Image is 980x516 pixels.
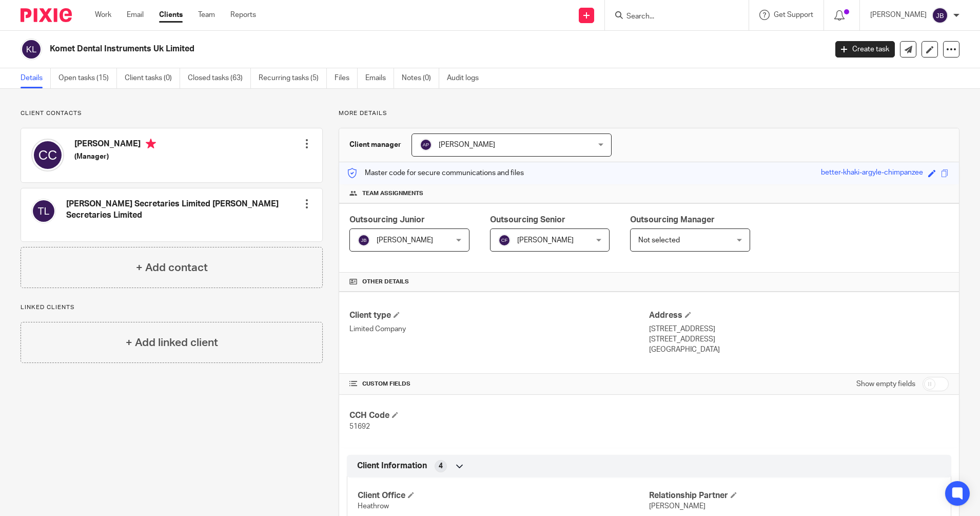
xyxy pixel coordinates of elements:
[259,68,327,88] a: Recurring tasks (5)
[774,11,813,18] span: Get Support
[230,10,256,20] a: Reports
[490,216,565,224] span: Outsourcing Senior
[835,41,895,58] a: Create task
[377,237,433,244] span: [PERSON_NAME]
[856,379,915,389] label: Show empty fields
[821,167,923,179] div: better-khaki-argyle-chimpanzee
[126,335,218,351] h4: + Add linked client
[136,260,208,276] h4: + Add contact
[349,380,649,388] h4: CUSTOM FIELDS
[74,151,156,162] h5: (Manager)
[649,345,949,355] p: [GEOGRAPHIC_DATA]
[21,68,51,88] a: Details
[21,109,323,118] p: Client contacts
[420,139,432,151] img: svg%3E
[127,10,144,20] a: Email
[159,10,183,20] a: Clients
[335,68,358,88] a: Files
[870,10,927,20] p: [PERSON_NAME]
[649,490,940,501] h4: Relationship Partner
[439,141,495,148] span: [PERSON_NAME]
[365,68,394,88] a: Emails
[625,12,718,22] input: Search
[50,44,666,54] h2: Komet Dental Instruments Uk Limited
[339,109,959,118] p: More details
[358,490,649,501] h4: Client Office
[362,189,423,198] span: Team assignments
[649,334,949,345] p: [STREET_ADDRESS]
[66,199,302,221] h4: [PERSON_NAME] Secretaries Limited [PERSON_NAME] Secretaries Limited
[447,68,486,88] a: Audit logs
[31,139,64,171] img: svg%3E
[357,461,427,471] span: Client Information
[638,237,680,244] span: Not selected
[125,68,180,88] a: Client tasks (0)
[74,139,156,151] h4: [PERSON_NAME]
[649,324,949,334] p: [STREET_ADDRESS]
[358,234,370,246] img: svg%3E
[198,10,215,20] a: Team
[649,310,949,321] h4: Address
[188,68,251,88] a: Closed tasks (63)
[95,10,111,20] a: Work
[439,461,443,471] span: 4
[358,503,389,510] span: Heathrow
[932,7,948,24] img: svg%3E
[21,39,42,60] img: svg%3E
[21,303,323,312] p: Linked clients
[349,324,649,334] p: Limited Company
[630,216,715,224] span: Outsourcing Manager
[498,234,511,246] img: svg%3E
[58,68,117,88] a: Open tasks (15)
[349,423,370,430] span: 51692
[349,216,425,224] span: Outsourcing Junior
[517,237,574,244] span: [PERSON_NAME]
[21,8,72,22] img: Pixie
[349,140,401,150] h3: Client manager
[349,310,649,321] h4: Client type
[649,503,705,510] span: [PERSON_NAME]
[146,139,156,149] i: Primary
[362,278,409,286] span: Other details
[402,68,439,88] a: Notes (0)
[349,410,649,421] h4: CCH Code
[31,199,56,223] img: svg%3E
[347,168,524,178] p: Master code for secure communications and files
